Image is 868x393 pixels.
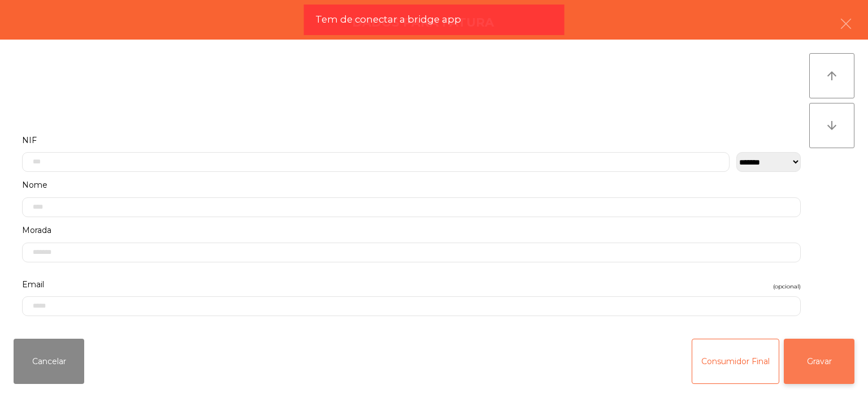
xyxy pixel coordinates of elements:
[773,281,801,292] span: (opcional)
[14,339,84,384] button: Cancelar
[809,103,854,148] button: arrow_downward
[22,178,47,193] span: Nome
[784,339,854,384] button: Gravar
[22,223,51,238] span: Morada
[22,133,37,148] span: NIF
[825,69,839,83] i: arrow_upward
[809,53,854,98] button: arrow_upward
[315,12,461,27] span: Tem de conectar a bridge app
[22,277,44,292] span: Email
[692,339,779,384] button: Consumidor Final
[825,119,839,132] i: arrow_downward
